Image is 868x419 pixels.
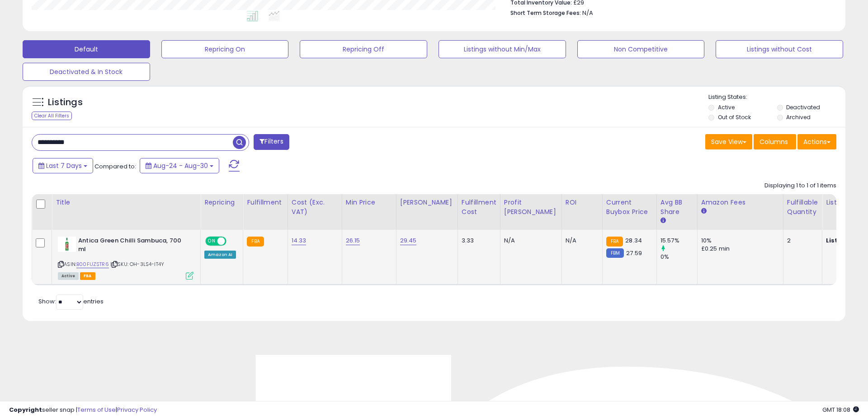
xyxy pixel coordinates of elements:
div: Profit [PERSON_NAME] [504,198,558,217]
div: 10% [701,237,776,245]
div: 2 [787,237,815,245]
b: Antica Green Chilli Sambuca, 700 ml [78,237,188,256]
a: 26.15 [346,236,360,245]
small: Avg BB Share. [660,217,666,225]
button: Actions [797,134,836,149]
button: Listings without Min/Max [439,40,566,58]
div: [PERSON_NAME] [400,198,454,207]
button: Repricing Off [300,40,427,58]
label: Archived [786,113,811,121]
img: 31K8yF6fKWL._SL40_.jpg [58,237,76,252]
span: Aug-24 - Aug-30 [153,161,208,170]
button: Columns [754,134,796,149]
div: Amazon AI [204,251,236,259]
label: Active [718,103,735,111]
span: All listings currently available for purchase on Amazon [58,272,79,280]
div: Fulfillable Quantity [787,198,818,217]
button: Aug-24 - Aug-30 [140,158,219,173]
div: Min Price [346,198,392,207]
small: Amazon Fees. [701,207,707,215]
button: Repricing On [161,40,289,58]
div: Repricing [204,198,239,207]
span: | SKU: OH-3LS4-IT4Y [110,261,164,268]
span: Show: entries [38,297,104,306]
div: N/A [504,237,555,245]
div: Avg BB Share [660,198,693,217]
span: N/A [582,9,593,17]
button: Save View [705,134,752,149]
small: FBM [606,248,624,258]
div: ROI [566,198,599,207]
button: Deactivated & In Stock [23,63,150,81]
div: Fulfillment [247,198,283,207]
div: Current Buybox Price [606,198,653,217]
div: Fulfillment Cost [462,198,496,217]
span: 28.34 [625,236,642,245]
div: Amazon Fees [701,198,779,207]
span: Compared to: [94,162,136,171]
p: Listing States: [708,93,845,102]
h5: Listings [48,96,83,109]
a: B00FUZSTR6 [76,261,109,268]
div: Clear All Filters [32,112,72,120]
span: OFF [225,237,240,245]
span: Columns [759,137,788,146]
b: Listed Price: [826,236,867,245]
button: Last 7 Days [33,158,93,173]
b: Short Term Storage Fees: [510,9,581,17]
span: 27.59 [626,249,642,257]
button: Filters [254,134,289,150]
a: 29.45 [400,236,417,245]
a: 14.33 [292,236,307,245]
div: 0% [660,253,697,261]
span: ON [206,237,217,245]
div: N/A [566,237,595,245]
button: Default [23,40,150,58]
div: 15.57% [660,237,697,245]
div: ASIN: [58,237,193,279]
div: Displaying 1 to 1 of 1 items [764,182,836,190]
button: Non Competitive [577,40,705,58]
div: Cost (Exc. VAT) [292,198,338,217]
small: FBA [606,237,623,247]
small: FBA [247,237,264,247]
div: £0.25 min [701,245,776,253]
button: Listings without Cost [716,40,843,58]
label: Deactivated [786,103,820,111]
span: Last 7 Days [46,161,82,170]
span: FBA [80,272,95,280]
label: Out of Stock [718,113,751,121]
div: Title [56,198,197,207]
div: 3.33 [462,237,493,245]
